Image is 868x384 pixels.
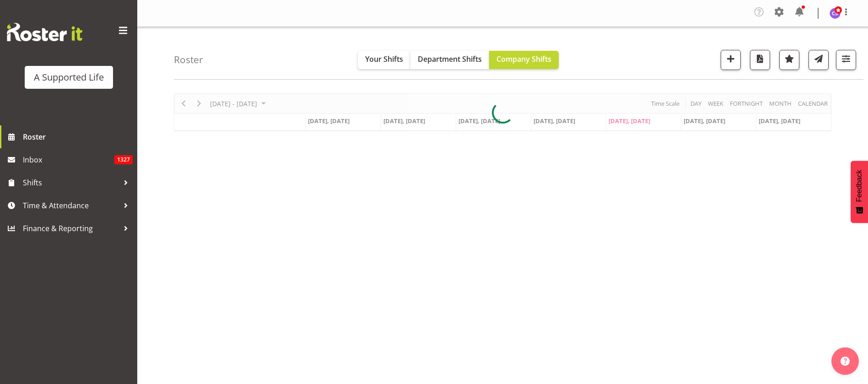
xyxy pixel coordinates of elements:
[496,54,551,64] span: Company Shifts
[809,50,829,70] button: Send a list of all shifts for the selected filtered period to all rostered employees.
[851,161,868,223] button: Feedback - Show survey
[489,51,559,69] button: Company Shifts
[23,130,133,144] span: Roster
[365,54,403,64] span: Your Shifts
[23,176,119,189] span: Shifts
[779,50,799,70] button: Highlight an important date within the roster.
[721,50,741,70] button: Add a new shift
[174,54,203,65] h4: Roster
[34,70,104,84] div: A Supported Life
[358,51,410,69] button: Your Shifts
[836,50,856,70] button: Filter Shifts
[418,54,482,64] span: Department Shifts
[830,8,841,19] img: chloe-spackman5858.jpg
[7,23,82,41] img: Rosterit website logo
[114,155,133,164] span: 1327
[23,222,119,235] span: Finance & Reporting
[410,51,489,69] button: Department Shifts
[23,199,119,212] span: Time & Attendance
[841,357,850,366] img: help-xxl-2.png
[23,153,114,167] span: Inbox
[855,170,863,202] span: Feedback
[750,50,770,70] button: Download a PDF of the roster according to the set date range.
